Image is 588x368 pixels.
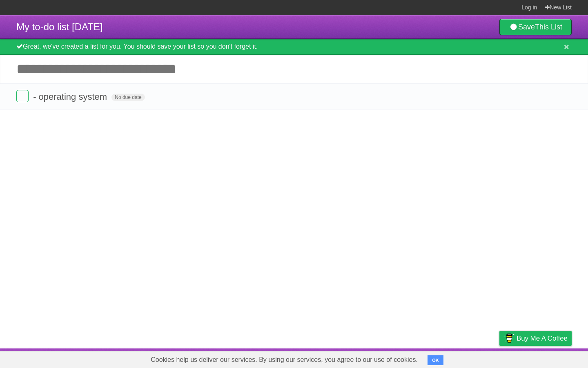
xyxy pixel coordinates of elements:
span: - operating system [33,92,109,102]
a: Buy me a coffee [499,331,572,346]
span: My to-do list [DATE] [16,21,103,32]
span: No due date [111,94,145,101]
a: Suggest a feature [520,350,572,366]
span: Buy me a coffee [517,331,568,346]
span: Cookies help us deliver our services. By using our services, you agree to our use of cookies. [143,352,426,368]
b: This List [535,23,562,31]
a: SaveThis List [499,19,572,35]
label: Done [16,90,29,102]
a: About [391,350,408,366]
a: Privacy [489,350,510,366]
button: OK [428,355,443,365]
a: Terms [461,350,479,366]
a: Developers [418,350,451,366]
img: Buy me a coffee [503,331,514,345]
